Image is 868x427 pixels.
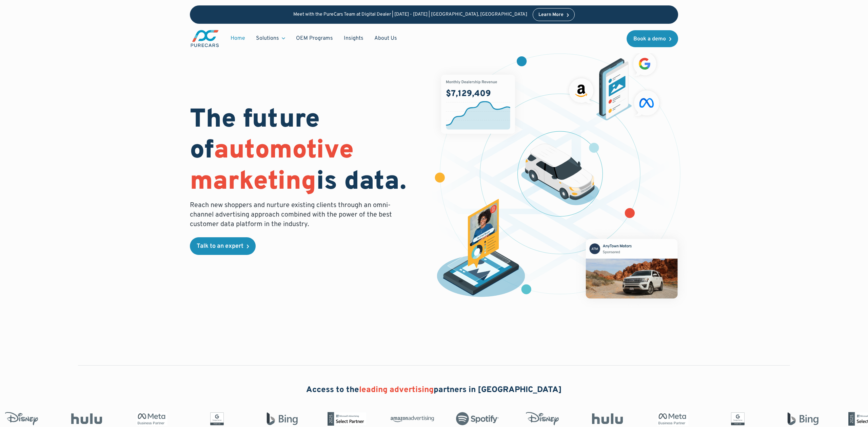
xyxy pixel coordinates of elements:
[190,201,396,229] p: Reach new shoppers and nurture existing clients through an omni-channel advertising approach comb...
[190,135,354,198] span: automotive marketing
[197,243,243,249] div: Talk to an expert
[174,412,217,426] img: Google Partner
[190,29,220,48] img: purecars logo
[633,36,666,42] div: Book a demo
[441,75,515,134] img: chart showing monthly dealership revenue of $7m
[521,144,599,205] img: illustration of a vehicle
[533,8,575,21] a: Learn More
[627,30,678,47] a: Book a demo
[825,412,868,426] img: Microsoft Advertising Partner
[225,32,251,45] a: Home
[338,32,369,45] a: Insights
[564,413,608,424] img: Hulu
[293,12,527,18] p: Meet with the PureCars Team at Digital Dealer | [DATE] - [DATE] | [GEOGRAPHIC_DATA], [GEOGRAPHIC_...
[306,385,562,396] h2: Access to the partners in [GEOGRAPHIC_DATA]
[369,32,402,45] a: About Us
[694,412,738,426] img: Google Partner
[256,35,279,42] div: Solutions
[499,412,542,426] img: Disney
[108,412,152,426] img: Meta Business Partner
[291,32,338,45] a: OEM Programs
[239,412,282,426] img: Bing
[434,412,477,426] img: Spotify
[566,49,663,120] img: ads on social media and advertising partners
[629,412,673,426] img: Meta Business Partner
[190,105,426,198] h1: The future of is data.
[369,413,412,424] img: Amazon Advertising
[190,29,220,48] a: main
[359,385,434,395] span: leading advertising
[251,32,291,45] div: Solutions
[430,199,532,300] img: persona of a buyer
[43,413,87,424] img: Hulu
[538,13,564,17] div: Learn More
[573,226,690,311] img: mockup of facebook post
[304,412,347,426] img: Microsoft Advertising Partner
[190,237,256,255] a: Talk to an expert
[759,412,803,426] img: Bing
